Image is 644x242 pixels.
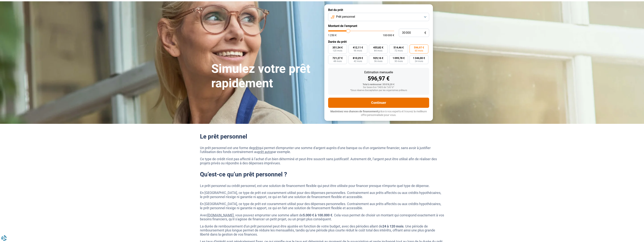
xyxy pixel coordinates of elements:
[328,40,429,44] label: Durée du prêt
[200,171,444,178] h2: Qu’est-ce qu’un prêt personnel ?
[374,50,382,52] span: 84 mois
[394,46,404,49] span: 514,46 €
[353,57,363,59] span: 810,29 €
[211,62,320,91] h1: Simulez votre prêt rapidement
[303,213,332,217] strong: 5.000 € à 100.000 €
[328,110,429,117] p: grâce à nos experts et trouvez la meilleure offre personnalisée pour vous.
[353,46,363,49] span: 412,11 €
[331,89,426,92] div: *Sous réserve d'acceptation par les organismes prêteurs
[200,213,444,221] p: Avec , vous pouvez emprunter une somme allant de . Cela vous permet de choisir un montant qui cor...
[328,8,429,12] label: But du prêt
[331,83,426,86] div: Total à rembourser: 35 818,20 €
[328,13,429,21] button: Prêt personnel
[328,34,337,37] span: 1 250 €
[393,57,405,59] span: 1 095,78 €
[253,146,259,150] a: prêt
[200,133,444,140] h2: Le prêt personnel
[330,110,378,113] span: Maximisez vos chances de financement
[328,98,429,108] button: Continuer
[331,86,426,89] div: Sur base d'un TAEG de 7,45 %*
[332,57,343,59] span: 721,27 €
[332,46,343,49] span: 351,54 €
[328,24,429,28] label: Montant de l'emprunt
[354,50,362,52] span: 96 mois
[424,31,426,34] span: €
[336,15,355,19] span: Prêt personnel
[373,57,383,59] span: 929,16 €
[333,60,342,62] span: 48 mois
[333,50,342,52] span: 120 mois
[200,191,444,199] p: En [GEOGRAPHIC_DATA], ce type de prêt est couramment utilisé pour des dépenses personnelles. Cont...
[382,224,404,228] strong: 24 à 120 mois
[374,60,382,62] span: 36 mois
[200,157,444,165] p: Ce type de crédit n’est pas affecté à l’achat d’un bien déterminé et peut être souscrit sans just...
[383,34,394,37] span: 100 000 €
[208,213,234,217] a: [DOMAIN_NAME]
[258,150,271,154] a: prêt auto
[354,60,362,62] span: 42 mois
[394,50,403,52] span: 72 mois
[200,146,444,154] p: Un prêt personnel est une forme de qui permet d'emprunter une somme d'argent auprès d'une banque ...
[200,202,444,210] p: En [GEOGRAPHIC_DATA], ce type de prêt est couramment utilisé pour des dépenses personnelles. Cont...
[415,50,423,52] span: 60 mois
[200,224,444,237] p: La durée de remboursement d'un prêt personnel peut être ajustée en fonction de votre budget, avec...
[414,46,424,49] span: 596,97 €
[394,60,403,62] span: 30 mois
[200,184,444,188] p: Le prêt personnel ou crédit personnel, est une solution de financement flexible qui peut être uti...
[413,57,425,59] span: 1 346,00 €
[331,71,426,74] div: Estimation mensuelle
[373,46,383,49] span: 455,82 €
[331,76,426,81] div: 596,97 €
[415,60,423,62] span: 24 mois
